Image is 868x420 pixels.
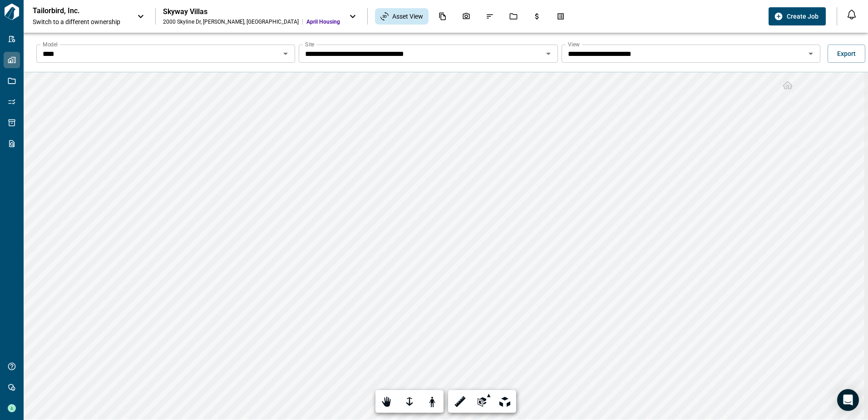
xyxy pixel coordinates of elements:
[787,12,819,21] span: Create Job
[33,17,128,26] span: Switch to a different ownership
[375,8,429,25] div: Asset View
[279,47,292,60] button: Open
[433,9,452,24] div: Documents
[33,6,114,15] p: Tailorbird, Inc.
[163,7,340,16] div: Skyway Villas
[163,18,299,25] div: 2000 Skyline Dr , [PERSON_NAME] , [GEOGRAPHIC_DATA]
[528,9,547,24] div: Budgets
[551,9,570,24] div: Takeoff Center
[568,40,580,48] label: View
[480,9,499,24] div: Issues & Info
[504,9,523,24] div: Jobs
[804,47,817,60] button: Open
[306,18,340,25] span: April Housing
[542,47,555,60] button: Open
[837,49,856,58] span: Export
[43,40,58,48] label: Model
[828,45,865,63] button: Export
[305,40,314,48] label: Site
[769,7,826,25] button: Create Job
[837,389,859,411] div: Open Intercom Messenger
[392,12,423,21] span: Asset View
[844,7,859,22] button: Open notification feed
[457,9,476,24] div: Photos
